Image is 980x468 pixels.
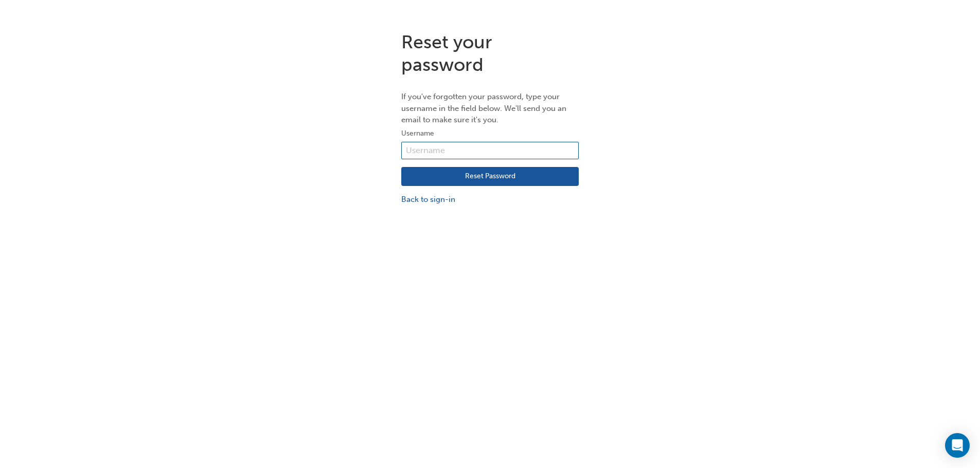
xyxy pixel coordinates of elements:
div: Open Intercom Messenger [945,433,970,458]
a: Back to sign-in [401,194,579,205]
label: Username [401,127,579,140]
input: Username [401,142,579,159]
button: Reset Password [401,167,579,186]
p: If you've forgotten your password, type your username in the field below. We'll send you an email... [401,91,579,126]
h1: Reset your password [401,31,579,76]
